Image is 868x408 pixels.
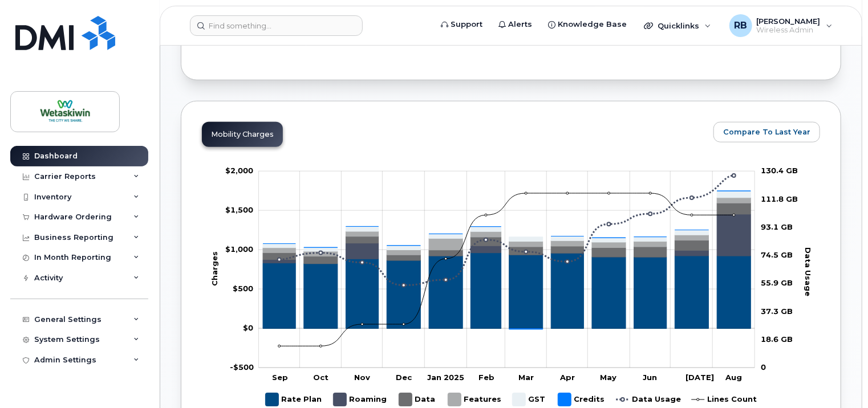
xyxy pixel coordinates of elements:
[230,363,254,372] g: $0
[761,166,798,176] tspan: 130.4 GB
[427,373,464,382] tspan: Jan 2025
[451,19,482,30] span: Support
[757,17,821,26] span: [PERSON_NAME]
[225,166,253,176] tspan: $2,000
[559,373,575,382] tspan: Apr
[723,127,810,137] span: Compare To Last Year
[658,21,699,30] span: Quicklinks
[804,247,813,296] tspan: Data Usage
[263,191,751,329] g: Credits
[686,373,714,382] tspan: [DATE]
[233,284,253,293] tspan: $500
[313,373,328,382] tspan: Oct
[518,373,534,382] tspan: Mar
[225,166,253,176] g: $0
[225,245,253,254] tspan: $1,000
[600,373,616,382] tspan: May
[209,251,218,286] tspan: Charges
[757,26,821,35] span: Wireless Admin
[263,214,751,264] g: Roaming
[490,13,540,36] a: Alerts
[761,194,798,203] tspan: 111.8 GB
[433,13,490,36] a: Support
[761,222,793,231] tspan: 93.1 GB
[225,245,253,254] g: $0
[734,19,747,32] span: RB
[271,373,287,382] tspan: Sep
[225,206,253,215] tspan: $1,500
[396,373,412,382] tspan: Dec
[761,250,793,259] tspan: 74.5 GB
[508,19,532,30] span: Alerts
[225,206,253,215] g: $0
[713,122,820,142] button: Compare To Last Year
[190,15,363,36] input: Find something...
[761,363,766,372] tspan: 0
[478,373,494,382] tspan: Feb
[761,279,793,288] tspan: 55.9 GB
[540,13,635,36] a: Knowledge Base
[354,373,370,382] tspan: Nov
[230,363,254,372] tspan: -$500
[636,14,719,37] div: Quicklinks
[725,373,742,382] tspan: Aug
[233,284,253,293] g: $0
[761,307,793,316] tspan: 37.3 GB
[243,324,253,333] tspan: $0
[761,334,793,344] tspan: 18.6 GB
[643,373,657,382] tspan: Jun
[721,14,841,37] div: Richard Bennett
[263,253,751,329] g: Rate Plan
[558,19,627,30] span: Knowledge Base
